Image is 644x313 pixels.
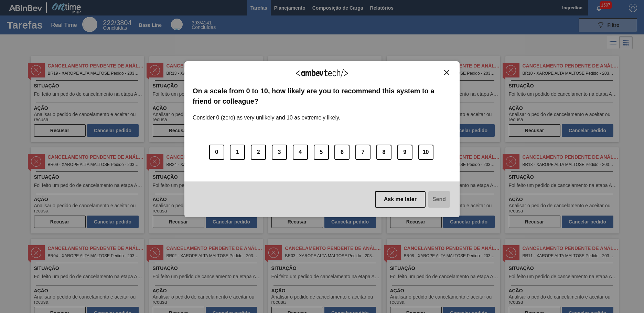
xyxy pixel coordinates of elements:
[418,145,433,160] button: 10
[397,145,412,160] button: 9
[193,86,451,107] label: On a scale from 0 to 10, how likely are you to recommend this system to a friend or colleague?
[230,145,245,160] button: 1
[314,145,329,160] button: 5
[355,145,371,160] button: 7
[193,106,340,121] label: Consider 0 (zero) as very unlikely and 10 as extremely likely.
[375,191,426,208] button: Ask me later
[251,145,266,160] button: 2
[442,70,451,75] button: Close
[272,145,287,160] button: 3
[334,145,350,160] button: 6
[444,70,449,75] img: Close
[376,145,391,160] button: 8
[293,145,308,160] button: 4
[296,69,348,77] img: Logo Ambevtech
[209,145,224,160] button: 0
